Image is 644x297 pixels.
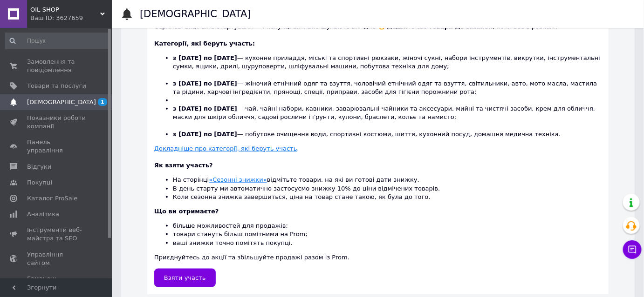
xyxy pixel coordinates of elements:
span: Панель управління [27,138,86,155]
li: — чай, чайні набори, кавники, заварювальні чайники та аксесуари, мийні та чистячі засоби, крем дл... [173,105,602,130]
li: В день старту ми автоматично застосуємо знижку 10% до ціни відмічених товарів. [173,185,602,193]
span: Покупці [27,178,52,187]
span: Відгуки [27,163,51,171]
div: Ваш ID: 3627659 [30,14,112,22]
li: На сторінці відмітьте товари, на які ви готові дати знижку. [173,176,602,184]
span: Каталог ProSale [27,194,77,203]
span: OIL-SHOP [30,6,100,14]
li: Коли сезонна знижка завершиться, ціна на товар стане такою, як була до того. [173,193,602,201]
div: Приєднуйтесь до акції та збільшуйте продажі разом із Prom. [154,207,602,262]
span: Показники роботи компанії [27,114,86,131]
a: Взяти участь [154,269,216,287]
span: Замовлення та повідомлення [27,58,86,74]
h1: [DEMOGRAPHIC_DATA] [140,8,251,20]
span: [DEMOGRAPHIC_DATA] [27,98,96,106]
a: Докладніше про категорії, які беруть участь. [154,145,299,152]
span: Товари та послуги [27,82,86,90]
b: з [DATE] по [DATE] [173,80,237,87]
li: — кухонне приладдя, міські та спортивні рюкзаки, жіночі сукні, набори інструментів, викрутки, інс... [173,54,602,79]
span: 1 [98,98,107,106]
span: Інструменти веб-майстра та SEO [27,226,86,243]
li: товари стануть більш помітними на Prom; [173,230,602,238]
span: Аналітика [27,210,59,218]
span: Управління сайтом [27,251,86,267]
a: «Сезонні знижки» [209,176,267,183]
span: Гаманець компанії [27,275,86,291]
b: Категорії, які беруть участь: [154,40,255,47]
span: Взяти участь [164,274,206,281]
button: Чат з покупцем [623,240,642,259]
li: — побутове очищення води, спортивні костюми, шиття, кухонний посуд, домашня медична техніка. [173,130,602,139]
input: Пошук [5,33,110,49]
b: з [DATE] по [DATE] [173,131,237,138]
li: — жіночий етнічний одяг та взуття, чоловічий етнічний одяг та взуття, світильники, авто, мото мас... [173,79,602,96]
li: ваші знижки точно помітять покупці. [173,239,602,247]
b: Як взяти участь? [154,162,213,169]
b: з [DATE] по [DATE] [173,54,237,61]
b: з [DATE] по [DATE] [173,105,237,112]
u: Докладніше про категорії, які беруть участь [154,145,297,152]
li: більше можливостей для продажів; [173,222,602,230]
b: Що ви отримаєте? [154,208,219,215]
